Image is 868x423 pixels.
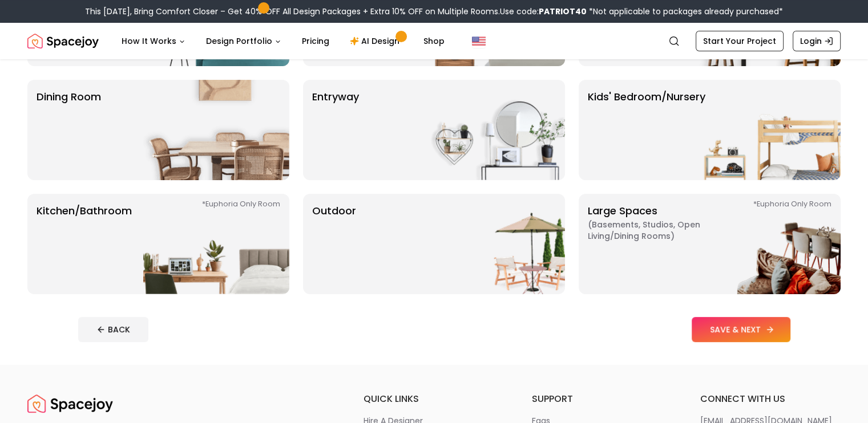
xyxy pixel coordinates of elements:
b: PATRIOT40 [539,6,587,17]
button: BACK [78,317,148,342]
p: Kitchen/Bathroom [37,203,132,285]
img: Kids' Bedroom/Nursery [695,80,841,180]
img: Spacejoy Logo [27,30,99,52]
span: Use code: [500,6,587,17]
p: Kids' Bedroom/Nursery [588,89,705,171]
img: Outdoor [419,194,565,294]
img: Kitchen/Bathroom *Euphoria Only [143,194,289,294]
nav: Main [112,30,454,52]
img: Spacejoy Logo [27,392,113,415]
a: Login [793,31,841,51]
img: entryway [419,80,565,180]
button: SAVE & NEXT [692,317,790,342]
h6: support [532,392,673,406]
p: Outdoor [312,203,356,285]
a: AI Design [341,30,412,52]
a: Start Your Project [696,31,784,51]
h6: connect with us [700,392,841,406]
a: Spacejoy [27,392,113,415]
button: How It Works [112,30,195,52]
img: United States [472,34,486,48]
img: Large Spaces *Euphoria Only [695,194,841,294]
p: entryway [312,89,359,171]
h6: quick links [364,392,504,406]
p: Large Spaces [588,203,730,285]
nav: Global [27,23,841,59]
div: This [DATE], Bring Comfort Closer – Get 40% OFF All Design Packages + Extra 10% OFF on Multiple R... [85,6,783,17]
a: Pricing [293,30,338,52]
span: *Not applicable to packages already purchased* [587,6,783,17]
button: Design Portfolio [197,30,290,52]
a: Shop [414,30,454,52]
img: Dining Room [143,80,289,180]
p: Dining Room [37,89,101,171]
a: Spacejoy [27,30,99,52]
span: ( Basements, Studios, Open living/dining rooms ) [588,219,730,242]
